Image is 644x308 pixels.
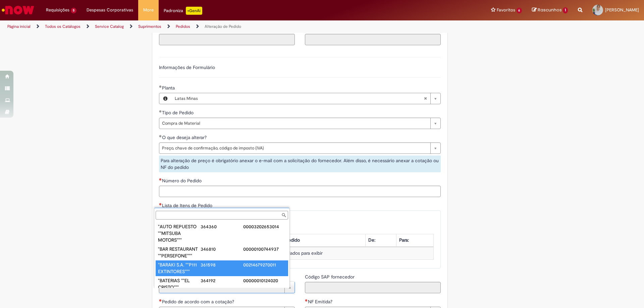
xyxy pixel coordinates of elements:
[201,277,243,284] div: 364192
[243,261,286,268] div: 00214679270011
[201,246,243,252] div: 346810
[201,223,243,230] div: 364360
[243,246,286,252] div: 00000100744937
[158,246,201,259] div: "BAR RESTAURANT ""PERSEFONE"""
[158,277,201,291] div: "BATERIAS ""EL CRISTO"""
[243,277,286,284] div: 00000010124020
[243,223,286,230] div: 00003202653014
[154,221,289,288] ul: Nome do Fornecedor
[158,261,201,275] div: "BARAKI S.A. ""P111 EXTINTORES"""
[201,261,243,268] div: 361598
[158,223,201,243] div: "AUTO REPUESTO ""MITSUBA MOTORS"""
